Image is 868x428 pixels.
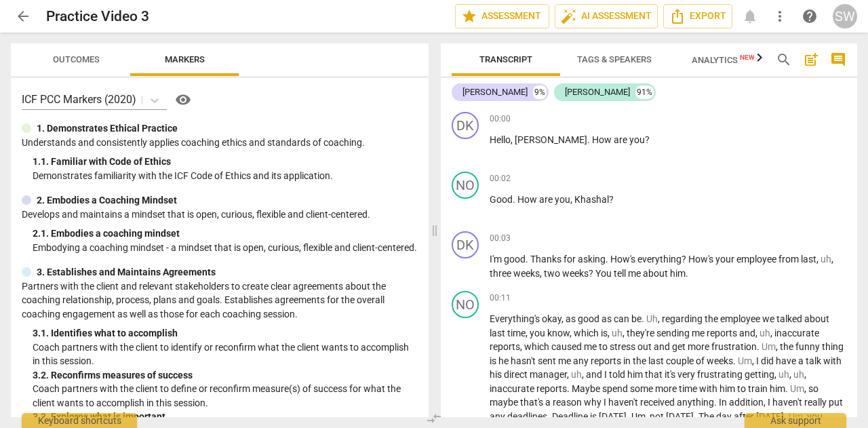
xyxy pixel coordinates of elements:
span: auto_fix_high [561,8,577,24]
a: Help [167,89,194,111]
span: haven't [608,397,640,408]
span: that [645,369,665,380]
span: 00:02 [490,173,511,184]
span: . [686,268,688,279]
span: good [504,254,526,265]
div: 91% [635,85,654,99]
span: , [776,341,780,352]
span: they're [627,328,656,338]
p: 2. Embodies a Coaching Mindset [37,193,177,208]
span: is [490,355,498,366]
span: received [640,397,677,408]
span: everything [637,254,682,265]
p: Understands and consistently applies coaching ethics and standards of coaching. [22,136,418,150]
button: Help [172,89,194,111]
span: I [604,397,608,408]
span: your [715,254,736,265]
span: three [490,268,513,279]
span: me [628,268,643,279]
span: Filler word [571,369,582,380]
span: , [511,134,515,145]
span: Thanks [530,254,564,265]
span: direct [504,369,530,380]
span: Filler word [738,355,752,366]
span: inaccurate [490,383,536,394]
span: last [801,254,816,265]
span: sending [656,328,692,338]
span: regarding [662,313,705,324]
span: are [539,194,555,205]
p: Demonstrates familiarity with the ICF Code of Ethics and its application. [33,169,418,183]
div: Keyboard shortcuts [22,413,137,428]
span: it's [665,369,677,380]
span: [PERSON_NAME] [515,134,587,145]
span: . [785,383,790,394]
span: so [808,383,818,394]
span: , [804,383,808,394]
span: why [584,397,604,408]
span: Maybe [572,383,602,394]
span: he [498,355,511,366]
span: which [574,328,601,338]
span: from [778,254,801,265]
span: the [705,313,720,324]
span: , [764,397,768,408]
span: , [770,328,774,338]
span: with [699,383,719,394]
span: more [655,383,679,394]
button: AI Assessment [555,4,658,28]
span: Transcript [479,54,532,64]
span: for [564,254,578,265]
span: I [768,397,772,408]
span: reason [553,397,584,408]
span: more_vert [772,8,788,24]
span: , [803,411,807,422]
span: ? [645,134,650,145]
span: Filler word [793,369,804,380]
span: hasn't [511,355,538,366]
span: post_add [803,52,819,68]
span: How [592,134,614,145]
span: . [513,194,517,205]
span: talk [806,355,823,366]
span: . [694,411,698,422]
span: , [520,341,524,352]
span: In [719,397,729,408]
span: Tags & Speakers [577,54,652,64]
span: with [823,355,842,366]
span: Filler word [821,254,831,265]
span: haven't [772,397,804,408]
span: you [807,411,823,422]
span: good [578,313,601,324]
span: Um [631,411,646,422]
div: 3. 3. Explores what is important [33,410,418,424]
span: ? [589,268,595,279]
span: , [789,369,793,380]
span: , [646,411,650,422]
span: getting [745,369,774,380]
button: Show/Hide comments [827,49,849,71]
span: any [573,355,591,366]
span: day [716,411,734,422]
span: Filler word [789,411,803,422]
span: you [629,134,645,145]
span: Assessment [461,8,543,24]
div: Change speaker [452,231,479,258]
span: know [547,328,570,338]
span: 00:03 [490,233,511,244]
span: as [566,313,578,324]
span: AI Assessment [561,8,652,24]
span: [DATE] [599,411,627,422]
span: as [601,313,614,324]
span: him [670,268,686,279]
span: that's [520,397,545,408]
a: Help [797,4,822,28]
span: . [587,134,592,145]
span: . [526,254,530,265]
span: frustrating [697,369,745,380]
span: talked [776,313,804,324]
span: tell [614,268,628,279]
span: , [816,254,821,265]
span: is [590,411,599,422]
span: employee [720,313,762,324]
